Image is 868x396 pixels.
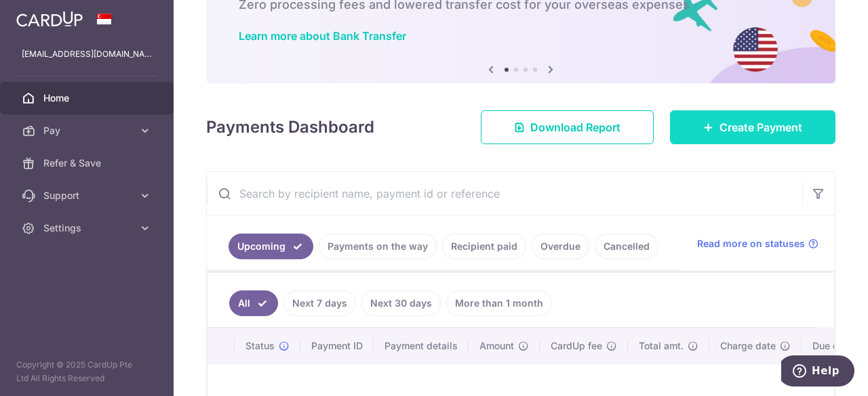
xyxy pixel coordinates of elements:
[479,339,514,353] span: Amount
[719,119,802,135] span: Create Payment
[319,234,437,259] a: Payments on the way
[239,29,406,43] a: Learn more about Bank Transfer
[670,110,835,144] a: Create Payment
[697,237,805,250] span: Read more on statuses
[532,234,589,259] a: Overdue
[781,355,854,389] iframe: Opens a widget where you can find more information
[43,91,133,105] span: Home
[207,172,802,215] input: Search by recipient name, payment id or reference
[283,290,356,316] a: Next 7 days
[245,339,275,353] span: Status
[229,234,313,259] a: Upcoming
[206,115,374,139] h4: Payments Dashboard
[43,156,133,170] span: Refer & Save
[481,110,654,144] a: Download Report
[720,339,776,353] span: Charge date
[361,290,441,316] a: Next 30 days
[43,189,133,202] span: Support
[530,119,620,135] span: Download Report
[43,124,133,137] span: Pay
[22,47,152,61] p: [EMAIL_ADDRESS][DOMAIN_NAME]
[639,339,684,353] span: Total amt.
[812,339,853,353] span: Due date
[300,328,374,364] th: Payment ID
[16,11,83,27] img: CardUp
[442,234,526,259] a: Recipient paid
[229,290,278,316] a: All
[374,328,469,364] th: Payment details
[595,234,658,259] a: Cancelled
[446,290,552,316] a: More than 1 month
[43,221,133,235] span: Settings
[697,237,818,250] a: Read more on statuses
[551,339,602,353] span: CardUp fee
